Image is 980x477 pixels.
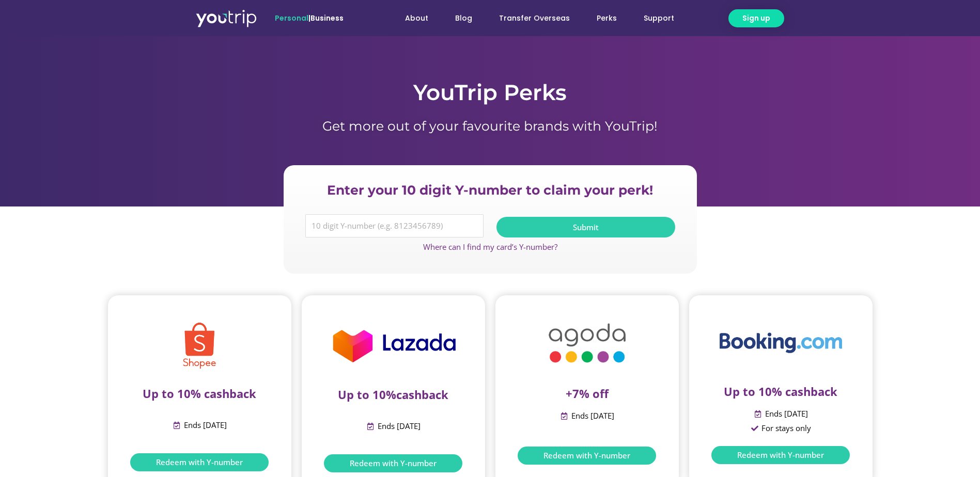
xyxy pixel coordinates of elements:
[518,447,656,465] a: Redeem with Y-number
[728,9,784,27] a: Sign up
[324,454,462,472] a: Redeem with Y-number
[196,118,785,134] h1: Get more out of your favourite brands with YouTrip!
[630,9,688,28] a: Support
[196,77,785,108] h1: YouTrip Perks
[569,409,614,423] span: Ends [DATE]
[338,387,396,402] span: Up to 10%
[423,242,557,252] a: Where can I find my card’s Y-number?
[759,421,811,436] span: For stays only
[375,419,421,434] span: Ends [DATE]
[737,451,824,459] span: Redeem with Y-number
[583,9,630,28] a: Perks
[275,13,344,23] span: |
[371,9,688,28] nav: Menu
[742,13,770,24] span: Sign up
[305,214,484,238] input: 10 digit Y-number (e.g. 8123456789)
[305,214,675,246] form: Y Number
[442,9,486,28] a: Blog
[573,224,599,231] span: Submit
[143,386,256,401] span: Up to 10% cashback
[711,446,850,464] a: Redeem with Y-number
[543,452,630,459] span: Redeem with Y-number
[705,385,857,398] p: Up to 10% cashback
[511,387,663,400] p: +7% off
[130,453,269,471] a: Redeem with Y-number
[496,217,675,237] button: Submit
[486,9,583,28] a: Transfer Overseas
[275,13,308,23] span: Personal
[300,182,680,199] h2: Enter your 10 digit Y-number to claim your perk!
[350,459,437,467] span: Redeem with Y-number
[310,13,344,23] a: Business
[392,9,442,28] a: About
[156,458,243,466] span: Redeem with Y-number
[763,407,808,421] span: Ends [DATE]
[181,418,227,433] span: Ends [DATE]
[396,387,448,402] span: cashback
